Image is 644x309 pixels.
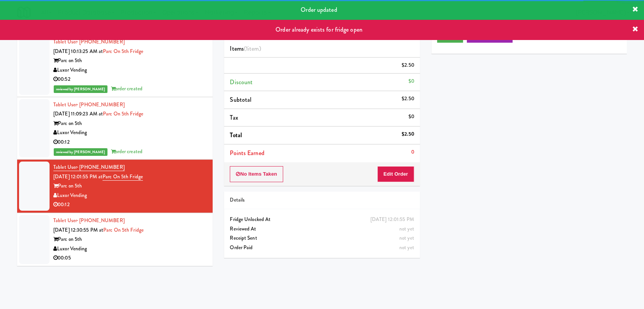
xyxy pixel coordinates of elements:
span: · [PHONE_NUMBER] [77,217,125,224]
span: Total [230,131,242,139]
div: Parc on 5th [53,119,207,128]
div: Fridge Unlocked At [230,215,414,224]
div: Details [230,195,414,205]
a: Parc on 5th Fridge [103,226,144,234]
a: Tablet User· [PHONE_NUMBER] [53,217,125,224]
a: Tablet User· [PHONE_NUMBER] [53,38,125,45]
span: [DATE] 11:09:23 AM at [53,110,103,117]
span: · [PHONE_NUMBER] [77,38,125,45]
span: Points Earned [230,149,264,157]
a: Tablet User· [PHONE_NUMBER] [53,163,125,171]
ng-pluralize: item [248,44,259,53]
span: order created [111,148,143,155]
span: Subtotal [230,95,252,104]
span: [DATE] 12:30:55 PM at [53,226,103,234]
span: (1 ) [244,44,261,53]
span: order created [111,85,143,92]
div: 0 [411,147,414,157]
div: Luxor Vending [53,191,207,200]
li: Tablet User· [PHONE_NUMBER][DATE] 12:30:55 PM atParc on 5th FridgeParc on 5thLuxor Vending00:05 [17,213,213,266]
div: Luxor Vending [53,66,207,75]
div: Parc on 5th [53,181,207,191]
div: 00:05 [53,253,207,263]
div: 00:12 [53,200,207,210]
span: · [PHONE_NUMBER] [77,163,125,171]
button: Edit Order [377,166,414,182]
span: not yet [399,225,414,232]
span: reviewed by [PERSON_NAME] [54,148,107,156]
div: Parc on 5th [53,235,207,244]
span: Items [230,44,261,53]
div: [DATE] 12:01:55 PM [370,215,414,224]
div: Order Paid [230,243,414,253]
span: Order already exists for fridge open [276,25,362,34]
a: Tablet User· [PHONE_NUMBER] [53,101,125,108]
div: $0 [408,77,414,86]
div: $2.50 [402,61,414,70]
span: not yet [399,244,414,251]
li: Tablet User· [PHONE_NUMBER][DATE] 11:09:23 AM atParc on 5th FridgeParc on 5thLuxor Vending00:12re... [17,97,213,160]
div: $2.50 [402,130,414,139]
li: Tablet User· [PHONE_NUMBER][DATE] 10:13:25 AM atParc on 5th FridgeParc on 5thLuxor Vending00:52re... [17,34,213,97]
span: · [PHONE_NUMBER] [77,101,125,108]
a: Parc on 5th Fridge [103,173,143,181]
div: Reviewed At [230,224,414,234]
button: No Items Taken [230,166,283,182]
span: Tax [230,113,238,122]
span: not yet [399,234,414,242]
div: Receipt Sent [230,234,414,243]
span: [DATE] 12:01:55 PM at [53,173,103,180]
div: $2.50 [402,94,414,104]
a: Parc on 5th Fridge [103,110,143,117]
div: Luxor Vending [53,128,207,138]
div: Luxor Vending [53,244,207,254]
span: Discount [230,78,253,86]
div: 00:52 [53,75,207,84]
span: [DATE] 10:13:25 AM at [53,48,103,55]
div: $0 [408,112,414,122]
div: Parc on 5th [53,56,207,66]
a: Parc on 5th Fridge [103,48,143,55]
span: reviewed by [PERSON_NAME] [54,85,107,93]
div: 00:12 [53,138,207,147]
li: Tablet User· [PHONE_NUMBER][DATE] 12:01:55 PM atParc on 5th FridgeParc on 5thLuxor Vending00:12 [17,160,213,213]
span: Order updated [301,5,337,14]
